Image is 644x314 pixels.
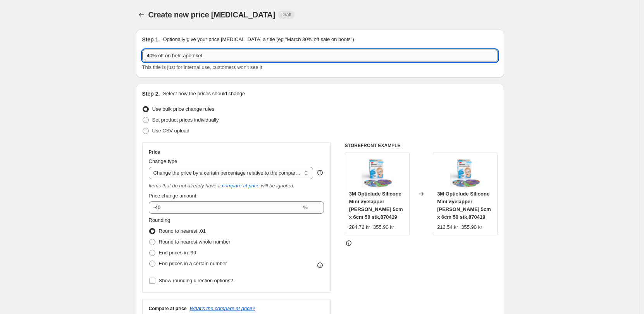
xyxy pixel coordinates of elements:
button: Price change jobs [136,9,147,20]
span: Round to nearest whole number [159,239,231,245]
span: Draft [281,12,291,18]
span: Set product prices individually [152,117,219,123]
span: Rounding [149,217,170,223]
span: Round to nearest .01 [159,228,206,234]
span: End prices in .99 [159,250,196,256]
input: 30% off holiday sale [142,50,498,62]
img: 2024-07-1621.48.06_80x.png [450,157,481,188]
span: Create new price [MEDICAL_DATA] [148,10,276,19]
span: Use CSV upload [152,128,189,134]
span: 3M Opticlude Silicone Mini øyelapper [PERSON_NAME] 5cm x 6cm 50 stk,870419 [437,191,491,220]
h3: Price [149,149,160,155]
span: 3M Opticlude Silicone Mini øyelapper [PERSON_NAME] 5cm x 6cm 50 stk,870419 [349,191,403,220]
input: -20 [149,201,302,214]
span: Show rounding direction options? [159,278,233,283]
span: This title is just for internal use, customers won't see it [142,64,262,70]
h3: Compare at price [149,305,187,312]
div: help [316,169,324,177]
div: 284.72 kr [349,223,370,231]
div: 213.54 kr [437,223,458,231]
button: What's the compare at price? [190,305,255,311]
i: Items that do not already have a [149,183,221,189]
strike: 355.90 kr [461,223,482,231]
strike: 355.90 kr [373,223,394,231]
span: End prices in a certain number [159,261,227,266]
button: compare at price [222,183,260,189]
span: Use bulk price change rules [152,106,214,112]
h2: Step 2. [142,90,160,98]
h2: Step 1. [142,36,160,43]
p: Optionally give your price [MEDICAL_DATA] a title (eg "March 30% off sale on boots") [163,36,354,43]
h6: STOREFRONT EXAMPLE [345,142,498,149]
span: % [303,204,308,210]
img: 2024-07-1621.48.06_80x.png [362,157,393,188]
i: will be ignored. [261,183,294,189]
span: Price change amount [149,193,196,199]
span: Change type [149,158,177,164]
p: Select how the prices should change [163,90,245,98]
